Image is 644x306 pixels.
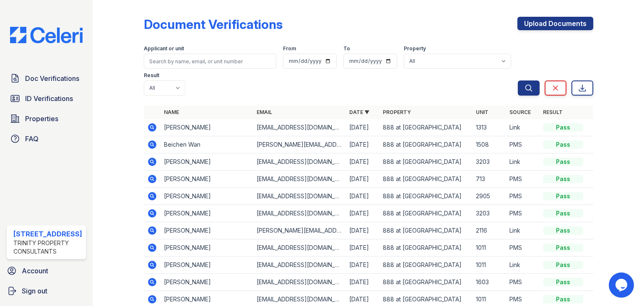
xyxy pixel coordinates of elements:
[346,222,379,239] td: [DATE]
[13,239,83,256] div: Trinity Property Consultants
[253,119,346,136] td: [EMAIL_ADDRESS][DOMAIN_NAME]
[543,175,583,183] div: Pass
[7,70,86,87] a: Doc Verifications
[506,239,540,257] td: PMS
[379,239,472,257] td: 888 at [GEOGRAPHIC_DATA]
[346,257,379,274] td: [DATE]
[379,153,472,171] td: 888 at [GEOGRAPHIC_DATA]
[609,272,636,298] iframe: chat widget
[473,153,506,171] td: 3203
[253,274,346,291] td: [EMAIL_ADDRESS][DOMAIN_NAME]
[3,27,89,43] img: CE_Logo_Blue-a8612792a0a2168367f1c8372b55b34899dd931a85d93a1a3d3e32e68fde9ad4.png
[517,17,593,30] a: Upload Documents
[346,119,379,136] td: [DATE]
[543,226,583,235] div: Pass
[161,239,253,257] td: [PERSON_NAME]
[7,130,86,147] a: FAQ
[473,136,506,153] td: 1508
[253,257,346,274] td: [EMAIL_ADDRESS][DOMAIN_NAME]
[543,123,583,132] div: Pass
[253,205,346,222] td: [EMAIL_ADDRESS][DOMAIN_NAME]
[383,109,411,115] a: Property
[404,45,426,52] label: Property
[543,261,583,269] div: Pass
[3,283,89,299] a: Sign out
[543,140,583,149] div: Pass
[161,274,253,291] td: [PERSON_NAME]
[506,205,540,222] td: PMS
[161,119,253,136] td: [PERSON_NAME]
[543,192,583,200] div: Pass
[253,188,346,205] td: [EMAIL_ADDRESS][DOMAIN_NAME]
[283,45,296,52] label: From
[144,54,276,69] input: Search by name, email, or unit number
[25,114,58,124] span: Properties
[473,205,506,222] td: 3203
[506,222,540,239] td: Link
[346,205,379,222] td: [DATE]
[509,109,531,115] a: Source
[161,136,253,153] td: Beichen Wan
[7,90,86,107] a: ID Verifications
[379,188,472,205] td: 888 at [GEOGRAPHIC_DATA]
[543,244,583,252] div: Pass
[346,274,379,291] td: [DATE]
[506,119,540,136] td: Link
[144,17,283,32] div: Document Verifications
[25,134,39,144] span: FAQ
[476,109,488,115] a: Unit
[253,239,346,257] td: [EMAIL_ADDRESS][DOMAIN_NAME]
[473,119,506,136] td: 1313
[543,295,583,303] div: Pass
[257,109,272,115] a: Email
[161,205,253,222] td: [PERSON_NAME]
[144,72,159,79] label: Result
[473,188,506,205] td: 2905
[144,45,184,52] label: Applicant or unit
[506,136,540,153] td: PMS
[253,171,346,188] td: [EMAIL_ADDRESS][DOMAIN_NAME]
[506,188,540,205] td: PMS
[379,119,472,136] td: 888 at [GEOGRAPHIC_DATA]
[346,239,379,257] td: [DATE]
[343,45,350,52] label: To
[25,73,79,83] span: Doc Verifications
[161,222,253,239] td: [PERSON_NAME]
[379,171,472,188] td: 888 at [GEOGRAPHIC_DATA]
[25,93,73,104] span: ID Verifications
[543,109,563,115] a: Result
[164,109,179,115] a: Name
[506,153,540,171] td: Link
[346,136,379,153] td: [DATE]
[473,171,506,188] td: 713
[253,222,346,239] td: [PERSON_NAME][EMAIL_ADDRESS][DOMAIN_NAME]
[349,109,369,115] a: Date ▼
[543,158,583,166] div: Pass
[346,188,379,205] td: [DATE]
[161,188,253,205] td: [PERSON_NAME]
[253,136,346,153] td: [PERSON_NAME][EMAIL_ADDRESS][DOMAIN_NAME]
[379,257,472,274] td: 888 at [GEOGRAPHIC_DATA]
[22,266,48,276] span: Account
[13,229,83,239] div: [STREET_ADDRESS]
[22,286,47,296] span: Sign out
[506,257,540,274] td: Link
[161,171,253,188] td: [PERSON_NAME]
[473,257,506,274] td: 1011
[473,222,506,239] td: 2116
[161,153,253,171] td: [PERSON_NAME]
[253,153,346,171] td: [EMAIL_ADDRESS][DOMAIN_NAME]
[346,153,379,171] td: [DATE]
[379,222,472,239] td: 888 at [GEOGRAPHIC_DATA]
[379,136,472,153] td: 888 at [GEOGRAPHIC_DATA]
[543,209,583,218] div: Pass
[543,278,583,286] div: Pass
[379,274,472,291] td: 888 at [GEOGRAPHIC_DATA]
[161,257,253,274] td: [PERSON_NAME]
[7,110,86,127] a: Properties
[506,274,540,291] td: PMS
[379,205,472,222] td: 888 at [GEOGRAPHIC_DATA]
[473,239,506,257] td: 1011
[473,274,506,291] td: 1603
